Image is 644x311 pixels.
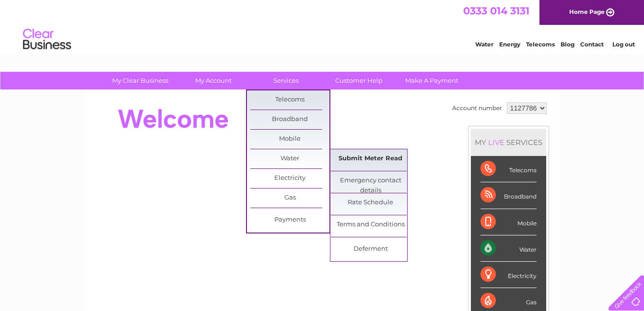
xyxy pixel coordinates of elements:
a: Services [246,72,326,89]
a: Electricity [250,169,329,188]
a: Contact [580,41,604,48]
a: My Account [174,72,253,89]
a: Submit Meter Read [331,149,410,168]
div: Clear Business is a trading name of Verastar Limited (registered in [GEOGRAPHIC_DATA] No. 3667643... [96,5,549,46]
a: Deferment [331,240,410,259]
a: Water [250,149,329,168]
a: Gas [250,189,329,208]
a: Payments [250,211,329,230]
div: LIVE [486,138,506,147]
div: Water [480,235,537,262]
img: logo.png [23,25,71,54]
td: Account number [450,100,504,116]
a: Energy [499,41,520,48]
a: Rate Schedule [331,193,410,212]
div: Electricity [480,262,537,288]
a: Emergency contact details [331,171,410,190]
div: Telecoms [480,156,537,182]
a: Water [475,41,493,48]
a: Terms and Conditions [331,215,410,234]
div: Mobile [480,209,537,235]
a: 0333 014 3131 [463,5,529,17]
a: Broadband [250,110,329,129]
div: MY SERVICES [471,129,546,156]
div: Broadband [480,182,537,209]
a: Mobile [250,130,329,149]
a: Make A Payment [392,72,471,89]
a: Telecoms [250,90,329,110]
a: My Clear Business [101,72,180,89]
a: Blog [561,41,574,48]
a: Telecoms [526,41,555,48]
a: Log out [612,41,635,48]
a: Customer Help [319,72,398,89]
